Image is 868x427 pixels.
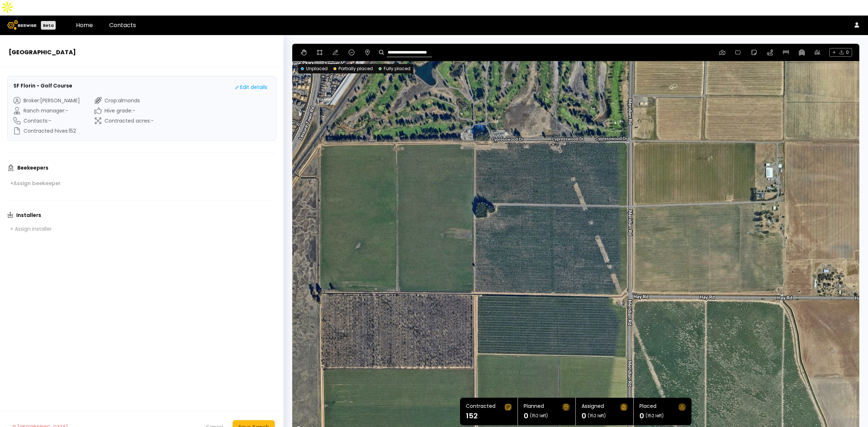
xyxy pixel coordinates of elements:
[76,21,93,29] a: Home
[466,403,495,411] div: Contracted
[109,21,136,29] a: Contacts
[13,107,80,114] div: Ranch manager : -
[524,403,544,411] div: Planned
[7,20,37,30] img: Beewise logo
[582,403,604,411] div: Assigned
[530,414,548,418] span: (152 left)
[7,224,55,234] button: + Assign installer
[639,412,644,419] h1: 0
[94,97,154,104] div: Crop : almonds
[582,412,586,419] h1: 0
[7,178,64,188] button: +Assign beekeeper
[588,414,606,418] span: (152 left)
[13,82,72,90] h3: SF Florin - Golf Course
[16,213,41,218] h3: Installers
[232,82,270,93] button: Edit details
[94,117,154,124] div: Contracted acres : -
[9,48,275,57] h2: [GEOGRAPHIC_DATA]
[639,403,656,411] div: Placed
[17,165,48,170] h3: Beekeepers
[13,97,80,104] div: Broker : [PERSON_NAME]
[13,127,80,134] div: Contracted hives : 152
[466,412,478,419] h1: 152
[379,65,410,72] div: Fully placed
[10,226,52,232] div: + Assign installer
[13,117,80,124] div: Contacts : -
[333,65,373,72] div: Partially placed
[235,84,267,91] div: Edit details
[829,48,852,57] span: + 0
[94,107,154,114] div: Hive grade : -
[10,180,61,187] div: + Assign beekeeper
[41,21,56,30] div: Beta
[524,412,528,419] h1: 0
[646,414,664,418] span: (152 left)
[301,65,328,72] div: Unplaced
